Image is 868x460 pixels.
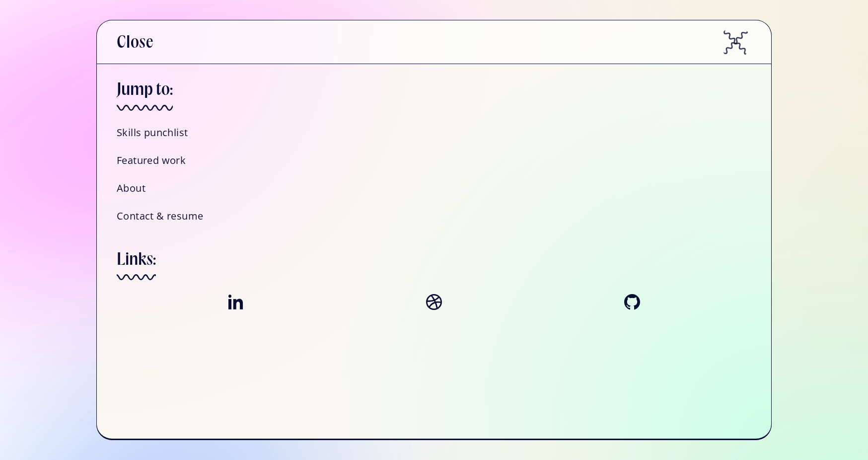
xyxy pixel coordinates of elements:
[117,151,751,174] a: Featured work
[117,206,751,230] a: Contact & resume
[117,123,751,147] a: Skills punchlist
[424,292,444,312] img: Dribbble company icon
[117,64,173,101] h3: Jump to:
[622,292,642,312] img: Github Company Icon
[117,33,153,54] h3: Close
[117,182,145,195] h4: About
[97,20,771,64] a: Close
[117,154,186,167] h4: Featured work
[117,234,156,271] h3: Links:
[117,210,203,223] h4: Contact & resume
[117,178,751,202] a: About
[226,292,246,312] img: LinkedIn Company Icon
[117,126,188,139] h4: Skills punchlist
